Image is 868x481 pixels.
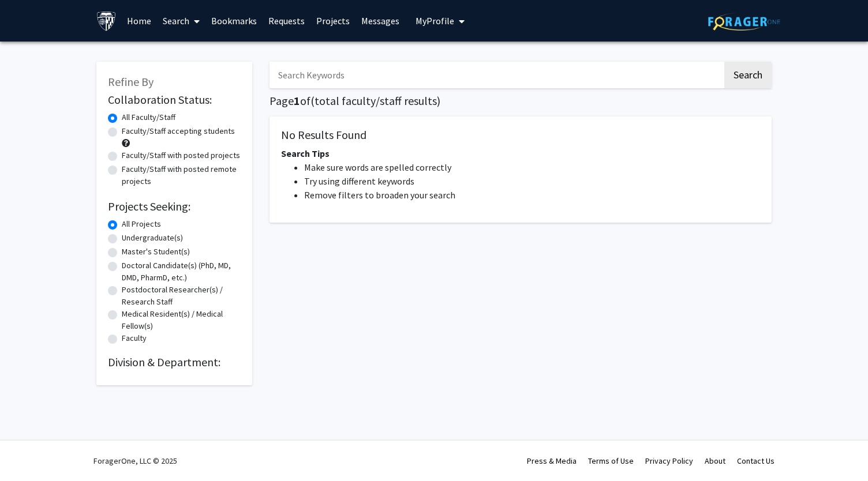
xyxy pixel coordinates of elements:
[122,246,190,258] label: Master's Student(s)
[121,1,157,41] a: Home
[270,234,772,261] nav: Page navigation
[304,160,760,174] li: Make sure words are spelled correctly
[310,1,356,41] a: Projects
[108,93,241,107] h2: Collaboration Status:
[304,174,760,188] li: Try using different keywords
[281,128,760,142] h5: No Results Found
[737,456,775,466] a: Contact Us
[294,93,300,108] span: 1
[96,11,117,31] img: Johns Hopkins University Logo
[108,200,241,213] h2: Projects Seeking:
[645,456,693,466] a: Privacy Policy
[122,218,161,230] label: All Projects
[270,62,723,88] input: Search Keywords
[122,125,235,137] label: Faculty/Staff accepting students
[122,284,241,308] label: Postdoctoral Researcher(s) / Research Staff
[304,188,760,202] li: Remove filters to broaden your search
[122,163,241,187] label: Faculty/Staff with posted remote projects
[93,441,177,481] div: ForagerOne, LLC © 2025
[708,13,780,31] img: ForagerOne Logo
[157,1,205,41] a: Search
[122,260,241,284] label: Doctoral Candidate(s) (PhD, MD, DMD, PharmD, etc.)
[356,1,405,41] a: Messages
[122,308,241,332] label: Medical Resident(s) / Medical Fellow(s)
[281,148,330,159] span: Search Tips
[270,94,772,108] h1: Page of ( total faculty/staff results)
[416,15,454,27] span: My Profile
[122,111,175,123] label: All Faculty/Staff
[122,332,147,344] label: Faculty
[705,456,725,466] a: About
[108,74,154,89] span: Refine By
[724,62,772,88] button: Search
[263,1,310,41] a: Requests
[588,456,634,466] a: Terms of Use
[122,232,183,244] label: Undergraduate(s)
[205,1,263,41] a: Bookmarks
[527,456,577,466] a: Press & Media
[122,149,240,161] label: Faculty/Staff with posted projects
[108,355,241,369] h2: Division & Department:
